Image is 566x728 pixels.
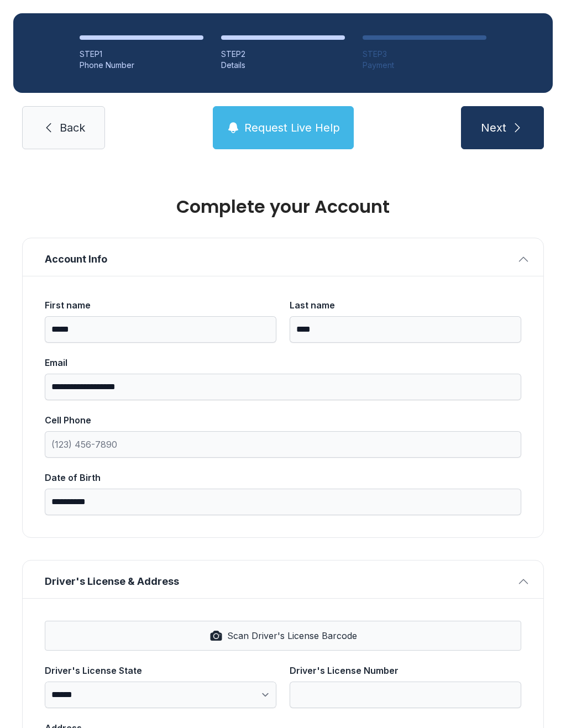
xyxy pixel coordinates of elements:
button: Driver's License & Address [23,561,543,598]
div: Phone Number [80,60,203,71]
input: Last name [290,316,521,343]
button: Account Info [23,238,543,276]
div: Date of Birth [45,471,521,484]
span: Account Info [45,252,512,267]
div: STEP 3 [363,49,486,60]
div: Email [45,356,521,369]
div: Cell Phone [45,413,521,427]
span: Driver's License & Address [45,574,512,589]
div: Payment [363,60,486,71]
input: Email [45,374,521,400]
h1: Complete your Account [22,198,544,216]
span: Back [60,120,85,135]
div: Last name [290,298,521,312]
select: Driver's License State [45,682,276,708]
div: STEP 2 [221,49,345,60]
input: Date of Birth [45,489,521,515]
div: STEP 1 [80,49,203,60]
div: Driver's License State [45,664,276,677]
input: Driver's License Number [290,682,521,708]
input: First name [45,316,276,343]
span: Request Live Help [244,120,340,135]
span: Scan Driver's License Barcode [227,629,357,642]
div: Details [221,60,345,71]
input: Cell Phone [45,431,521,458]
span: Next [481,120,506,135]
div: First name [45,298,276,312]
div: Driver's License Number [290,664,521,677]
